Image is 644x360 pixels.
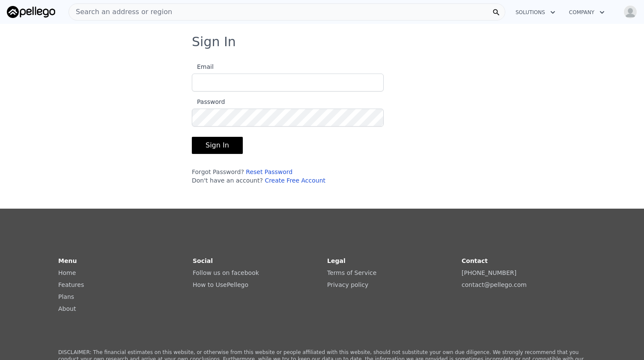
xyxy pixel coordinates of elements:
img: avatar [623,5,637,19]
button: Solutions [509,5,562,20]
a: Privacy policy [327,281,368,288]
button: Company [562,5,611,20]
strong: Menu [58,257,77,264]
div: Forgot Password? Don't have an account? [192,168,384,185]
a: Plans [58,293,74,300]
h3: Sign In [192,34,452,50]
button: Sign In [192,137,243,154]
input: Email [192,74,384,91]
span: Search an address or region [69,7,172,17]
span: Password [192,98,225,105]
a: Follow us on facebook [193,269,259,276]
img: Pellego [7,6,55,18]
a: [PHONE_NUMBER] [462,269,516,276]
a: Home [58,269,76,276]
a: Features [58,281,84,288]
strong: Legal [327,257,346,264]
a: Create Free Account [265,177,325,184]
strong: Contact [462,257,488,264]
a: How to UsePellego [193,281,248,288]
input: Password [192,109,384,127]
span: Email [192,63,214,70]
a: contact@pellego.com [462,281,527,288]
a: About [58,305,76,312]
a: Terms of Service [327,269,376,276]
a: Reset Password [246,168,292,175]
strong: Social [193,257,213,264]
